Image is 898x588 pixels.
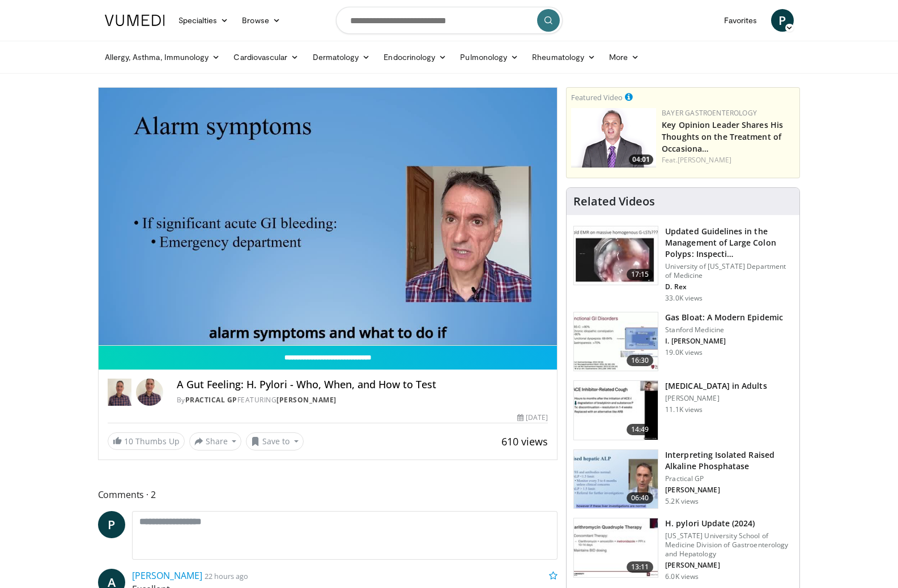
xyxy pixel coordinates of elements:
span: 14:49 [627,424,654,435]
h4: A Gut Feeling: H. Pylori - Who, When, and How to Test [177,379,548,391]
a: 14:49 [MEDICAL_DATA] in Adults [PERSON_NAME] 11.1K views [573,380,793,440]
a: P [98,511,125,538]
span: 10 [124,436,133,447]
a: Allergy, Asthma, Immunology [98,46,227,68]
p: 6.0K views [665,572,699,581]
a: 17:15 Updated Guidelines in the Management of Large Colon Polyps: Inspecti… University of [US_STA... [573,226,793,303]
a: Cardiovascular [227,46,305,68]
h3: H. pylori Update (2024) [665,518,793,529]
button: Share [189,432,242,450]
span: 06:40 [627,492,654,504]
a: 06:40 Interpreting Isolated Raised Alkaline Phosphatase Practical GP [PERSON_NAME] 5.2K views [573,449,793,509]
button: Save to [246,432,304,450]
a: 10 Thumbs Up [108,432,185,450]
img: 9828b8df-38ad-4333-b93d-bb657251ca89.png.150x105_q85_crop-smart_upscale.png [571,108,656,168]
video-js: Video Player [99,88,557,346]
a: Pulmonology [453,46,525,68]
span: Comments 2 [98,487,558,502]
img: 11950cd4-d248-4755-8b98-ec337be04c84.150x105_q85_crop-smart_upscale.jpg [574,381,658,440]
a: P [771,9,794,32]
small: 22 hours ago [205,571,248,581]
h3: [MEDICAL_DATA] in Adults [665,380,767,392]
p: [PERSON_NAME] [665,394,767,403]
span: 13:11 [627,561,654,573]
a: Specialties [172,9,236,32]
div: Feat. [662,155,795,165]
a: [PERSON_NAME] [276,395,337,405]
a: Key Opinion Leader Shares His Thoughts on the Treatment of Occasiona… [662,119,783,154]
img: Practical GP [108,379,131,406]
h3: Updated Guidelines in the Management of Large Colon Polyps: Inspecti… [665,226,793,260]
h3: Gas Bloat: A Modern Epidemic [665,312,783,323]
small: Featured Video [571,92,623,102]
a: Favorites [717,9,764,32]
p: 5.2K views [665,497,699,506]
a: [PERSON_NAME] [132,569,202,582]
img: Avatar [136,379,163,406]
p: D. Rex [665,282,793,291]
a: Bayer Gastroenterology [662,108,757,118]
a: [PERSON_NAME] [678,155,731,165]
p: [PERSON_NAME] [665,561,793,570]
img: 6a4ee52d-0f16-480d-a1b4-8187386ea2ed.150x105_q85_crop-smart_upscale.jpg [574,450,658,509]
p: [PERSON_NAME] [665,486,793,495]
p: University of [US_STATE] Department of Medicine [665,262,793,280]
img: dfcfcb0d-b871-4e1a-9f0c-9f64970f7dd8.150x105_q85_crop-smart_upscale.jpg [574,226,658,285]
p: 11.1K views [665,405,703,414]
a: 16:30 Gas Bloat: A Modern Epidemic Stanford Medicine I. [PERSON_NAME] 19.0K views [573,312,793,372]
p: 33.0K views [665,294,703,303]
a: Browse [235,9,287,32]
a: Dermatology [306,46,377,68]
p: Practical GP [665,474,793,483]
span: 16:30 [627,355,654,366]
img: VuMedi Logo [105,15,165,26]
a: 04:01 [571,108,656,168]
input: Search topics, interventions [336,7,563,34]
span: 17:15 [627,269,654,280]
p: 19.0K views [665,348,703,357]
a: 13:11 H. pylori Update (2024) [US_STATE] University School of Medicine Division of Gastroenterolo... [573,518,793,581]
p: [US_STATE] University School of Medicine Division of Gastroenterology and Hepatology [665,531,793,559]
span: 04:01 [629,154,653,165]
img: 94cbdef1-8024-4923-aeed-65cc31b5ce88.150x105_q85_crop-smart_upscale.jpg [574,518,658,577]
h4: Related Videos [573,195,655,208]
a: Practical GP [185,395,237,405]
h3: Interpreting Isolated Raised Alkaline Phosphatase [665,449,793,472]
a: More [602,46,646,68]
div: By FEATURING [177,395,548,405]
p: I. [PERSON_NAME] [665,337,783,346]
p: Stanford Medicine [665,325,783,334]
span: 610 views [501,435,548,448]
div: [DATE] [517,413,548,423]
a: Endocrinology [377,46,453,68]
img: 480ec31d-e3c1-475b-8289-0a0659db689a.150x105_q85_crop-smart_upscale.jpg [574,312,658,371]
a: Rheumatology [525,46,602,68]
